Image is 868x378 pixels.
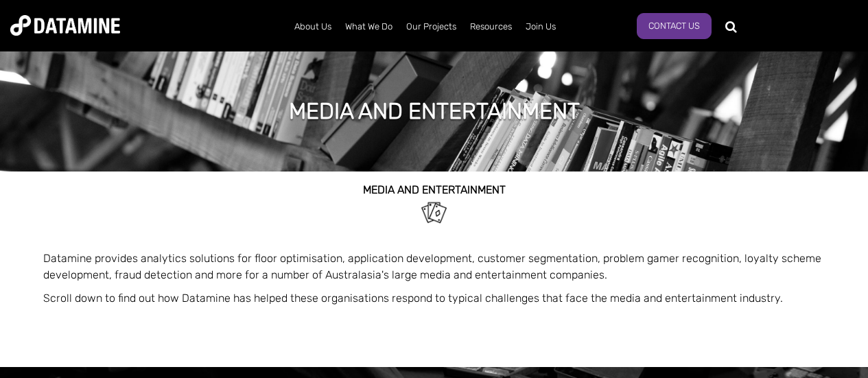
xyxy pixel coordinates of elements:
[43,184,825,196] h2: Media and ENTERTAINMENT
[43,290,825,307] p: Scroll down to find out how Datamine has helped these organisations respond to typical challenges...
[288,9,338,45] a: About Us
[338,9,399,45] a: What We Do
[519,9,563,45] a: Join Us
[289,96,580,126] h1: media and entertainment
[637,13,712,39] a: Contact Us
[463,9,519,45] a: Resources
[10,15,120,36] img: Datamine
[419,196,449,227] img: Entertainment-1
[399,9,463,45] a: Our Projects
[43,250,825,283] p: Datamine provides analytics solutions for floor optimisation, application development, customer s...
